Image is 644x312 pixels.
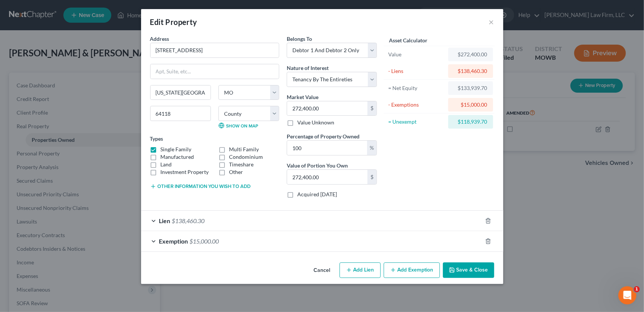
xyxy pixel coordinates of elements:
div: Value [388,51,445,58]
span: Address [150,36,169,42]
label: Condominium [229,153,263,161]
input: Enter address... [151,43,279,57]
span: 1 [634,286,640,292]
label: Land [161,161,172,168]
input: Apt, Suite, etc... [151,64,279,79]
label: Manufactured [161,153,194,161]
span: Exemption [159,237,188,245]
div: $272,400.00 [454,51,487,58]
label: Single Family [161,146,192,153]
span: Lien [159,217,171,224]
label: Acquired [DATE] [297,191,337,198]
div: - Liens [388,67,445,75]
div: Edit Property [150,17,197,27]
label: Timeshare [229,161,254,168]
div: $ [367,101,377,116]
label: Asset Calculator [389,36,427,44]
label: Investment Property [161,168,209,176]
iframe: Intercom live chat [618,286,636,304]
button: Other information you wish to add [150,183,251,189]
label: Value Unknown [297,119,334,126]
label: Market Value [287,93,318,101]
label: Multi Family [229,146,259,153]
input: 0.00 [287,141,367,155]
button: Add Exemption [384,262,440,278]
span: $15,000.00 [190,237,219,245]
div: = Unexempt [388,118,445,126]
button: × [489,17,494,26]
label: Percentage of Property Owned [287,132,360,140]
label: Other [229,168,243,176]
span: $138,460.30 [172,217,205,224]
input: Enter zip... [150,106,211,121]
input: 0.00 [287,101,367,116]
div: $118,939.70 [454,118,487,126]
input: 0.00 [287,170,367,184]
div: - Exemptions [388,101,445,109]
button: Cancel [308,263,337,278]
span: Belongs To [287,36,312,42]
div: = Net Equity [388,84,445,92]
label: Nature of Interest [287,64,329,72]
div: $138,460.30 [454,67,487,75]
div: $ [367,170,377,184]
button: Add Lien [340,262,381,278]
input: Enter city... [151,85,211,100]
div: $133,939.70 [454,84,487,92]
div: $15,000.00 [454,101,487,109]
div: % [367,141,377,155]
label: Types [150,135,163,143]
label: Value of Portion You Own [287,161,348,169]
button: Save & Close [443,262,494,278]
a: Show on Map [218,123,258,129]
